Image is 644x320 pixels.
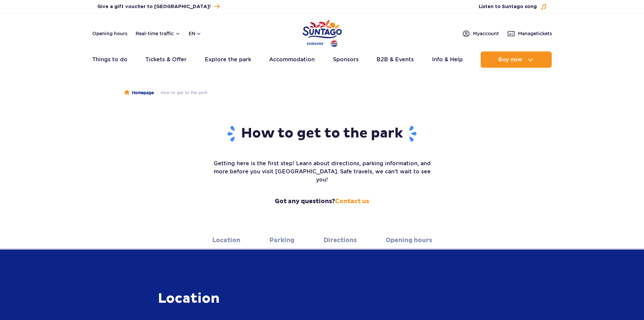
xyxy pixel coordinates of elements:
[212,197,432,206] strong: Got any questions?
[158,290,361,307] h3: Location
[189,30,201,37] button: en
[154,89,208,96] li: How to get to the park
[473,30,499,37] span: My account
[481,51,552,68] button: Buy now
[333,51,359,68] a: Sponsors
[92,51,127,68] a: Things to do
[136,31,181,36] button: Real-time traffic
[205,51,251,68] a: Explore the park
[335,197,369,205] a: Contact us
[97,2,220,11] a: Give a gift voucher to [GEOGRAPHIC_DATA]!
[324,231,357,250] a: Directions
[498,57,522,63] span: Buy now
[518,30,552,37] span: Manage tickets
[303,17,342,48] a: Park of Poland
[479,3,547,10] button: Listen to Suntago song
[124,89,154,96] a: Homepage
[377,51,414,68] a: B2B & Events
[92,30,127,37] a: Opening hours
[269,231,294,250] a: Parking
[212,231,240,250] a: Location
[212,159,432,184] p: Getting here is the first step! Learn about directions, parking information, and more before you ...
[212,125,432,143] h1: How to get to the park
[145,51,187,68] a: Tickets & Offer
[479,3,537,10] span: Listen to Suntago song
[462,29,499,38] a: Myaccount
[269,51,315,68] a: Accommodation
[432,51,463,68] a: Info & Help
[386,231,432,250] a: Opening hours
[507,29,552,38] a: Managetickets
[97,3,211,10] span: Give a gift voucher to [GEOGRAPHIC_DATA]!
